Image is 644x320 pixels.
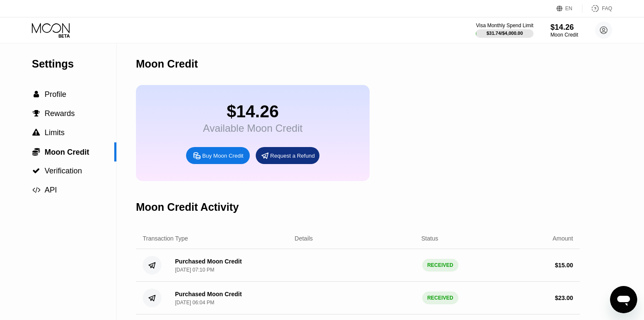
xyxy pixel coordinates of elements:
div: Settings [32,58,116,70]
div:  [32,186,40,194]
div: Buy Moon Credit [202,152,243,159]
div: FAQ [602,6,612,11]
span: Verification [45,167,82,175]
div: Available Moon Credit [203,122,302,134]
div: Details [295,235,313,242]
div: $14.26 [203,102,302,121]
span:  [32,147,40,156]
div:  [32,91,40,98]
div: Moon Credit [136,58,198,70]
span: Limits [45,128,65,137]
div: [DATE] 07:10 PM [175,267,214,273]
div: Request a Refund [256,147,319,164]
div: RECEIVED [422,292,458,304]
div: Visa Monthly Spend Limit [476,23,533,28]
span: API [45,186,57,194]
span:  [32,167,40,175]
span:  [32,129,40,136]
div: $ 15.00 [555,262,573,269]
div:  [32,110,40,117]
div: $31.74 / $4,000.00 [486,31,523,36]
div: Moon Credit Activity [136,201,239,213]
span: Rewards [45,109,75,118]
span:  [33,110,40,117]
div: $14.26 [551,23,578,32]
div: Moon Credit [551,32,578,38]
div: EN [565,6,573,11]
div: RECEIVED [422,259,458,272]
div: Visa Monthly Spend Limit$31.74/$4,000.00 [476,23,533,38]
div:  [32,167,40,175]
span: Moon Credit [45,148,89,156]
div: Buy Moon Credit [186,147,250,164]
div: Transaction Type [143,235,188,242]
div: Amount [553,235,573,242]
span:  [34,91,39,98]
div:  [32,147,40,156]
iframe: Button to launch messaging window [610,286,637,313]
div: Request a Refund [270,152,315,159]
span: Profile [45,90,66,99]
div: Purchased Moon Credit [175,258,242,265]
div: EN [556,4,582,13]
span:  [32,186,40,194]
div: $ 23.00 [555,295,573,301]
div: Purchased Moon Credit [175,291,242,297]
div: FAQ [582,4,612,13]
div: [DATE] 06:04 PM [175,300,214,306]
div: $14.26Moon Credit [551,23,578,38]
div:  [32,129,40,136]
div: Status [421,235,438,242]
